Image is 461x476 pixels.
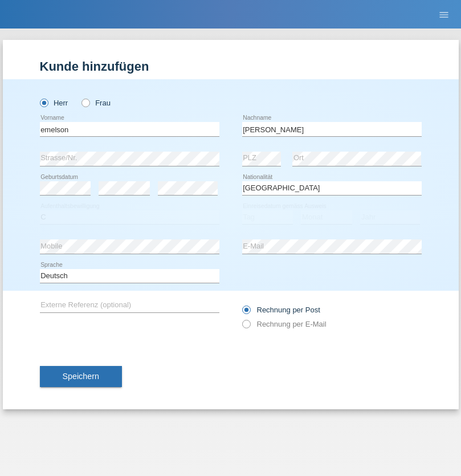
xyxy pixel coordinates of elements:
h1: Kunde hinzufügen [40,59,422,74]
label: Rechnung per Post [242,306,320,314]
label: Rechnung per E-Mail [242,320,327,328]
span: Speichern [63,372,99,381]
input: Herr [40,99,47,106]
i: menu [438,9,450,21]
a: menu [433,11,455,18]
button: Speichern [40,366,122,388]
input: Frau [81,99,89,106]
label: Herr [40,99,68,107]
input: Rechnung per E-Mail [242,320,250,334]
label: Frau [81,99,111,107]
input: Rechnung per Post [242,306,250,320]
